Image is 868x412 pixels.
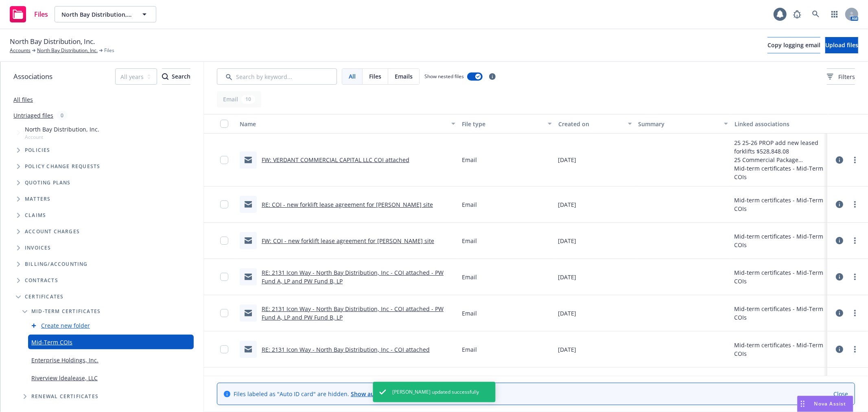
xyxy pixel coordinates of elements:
span: North Bay Distribution, Inc. [61,10,132,19]
input: Toggle Row Selected [220,273,228,281]
input: Toggle Row Selected [220,309,228,317]
div: Search [162,69,190,84]
input: Toggle Row Selected [220,345,228,353]
div: Mid-term certificates - Mid-Term COIs [735,196,824,213]
a: Files [7,3,51,26]
a: North Bay Distribution, Inc. [37,47,98,54]
div: 25 25-26 PROP add new leased forklifts $528,848.08 [735,138,824,156]
span: [DATE] [558,237,577,245]
span: Renewal certificates [31,394,98,399]
input: Search by keyword... [217,68,337,85]
span: Claims [25,213,46,218]
button: Copy logging email [767,37,820,53]
span: North Bay Distribution, Inc. [10,36,95,47]
span: Certificates [25,294,63,299]
input: Toggle Row Selected [220,156,228,164]
div: File type [462,120,542,128]
span: [DATE] [558,345,577,354]
a: Close [833,390,848,398]
span: Email [462,309,477,318]
a: FW: COI - new forklift lease agreement for [PERSON_NAME] site [262,237,434,245]
span: Matters [25,197,50,202]
span: Mid-term certificates [31,309,101,314]
button: Filters [827,68,855,85]
input: Toggle Row Selected [220,237,228,245]
div: Mid-term certificates - Mid-Term COIs [735,341,824,358]
button: Summary [635,114,731,134]
a: Untriaged files [13,111,53,120]
div: Mid-term certificates - Mid-Term COIs [735,268,824,285]
span: Upload files [825,41,858,49]
span: [PERSON_NAME] updated successfully [392,388,479,396]
span: Files labeled as "Auto ID card" are hidden. [234,390,404,398]
a: Search [808,6,824,22]
a: more [850,308,860,318]
a: more [850,236,860,245]
a: Show auto ID cards [351,390,404,398]
span: Filters [838,72,855,81]
div: Mid-term certificates - Mid-Term COIs [735,232,824,249]
span: Email [462,237,477,245]
span: Invoices [25,245,51,250]
span: Files [104,47,114,54]
span: [DATE] [558,200,577,209]
span: Email [462,200,477,209]
span: Show nested files [424,73,464,80]
span: [DATE] [558,309,577,318]
a: Create new folder [41,321,90,330]
a: more [850,272,860,282]
div: Tree Example [0,123,203,256]
span: All [349,72,356,81]
div: 25 Commercial Package [735,156,824,164]
div: Summary [638,120,719,128]
button: Upload files [825,37,858,53]
span: Filters [827,72,855,81]
span: Files [34,11,48,18]
a: more [850,199,860,209]
span: Email [462,345,477,354]
a: FW: VERDANT COMMERCIAL CAPITAL LLC COI attached [262,156,409,164]
div: Created on [558,120,623,128]
span: Email [462,156,477,164]
a: RE: 2131 Icon Way - North Bay Distribution, Inc - COI attached [262,346,430,353]
span: Account charges [25,229,80,234]
button: Linked associations [731,114,827,134]
a: Mid-Term COIs [31,338,72,346]
div: 0 [57,111,68,120]
svg: Search [162,73,168,80]
a: Report a Bug [789,6,805,22]
span: Files [369,72,381,81]
a: RE: 2131 Icon Way - North Bay Distribution, Inc - COI attached - PW Fund A, LP and PW Fund B, LP [262,305,444,321]
div: Mid-term certificates - Mid-Term COIs [735,164,824,181]
div: Name [240,120,446,128]
button: SearchSearch [162,68,190,85]
a: Accounts [10,47,31,54]
div: Drag to move [798,396,808,412]
button: File type [459,114,555,134]
span: Copy logging email [767,41,820,49]
button: Created on [555,114,635,134]
span: North Bay Distribution, Inc. [25,125,99,134]
span: Nova Assist [814,400,846,407]
a: All files [13,96,33,103]
span: Billing/Accounting [25,262,88,267]
input: Toggle Row Selected [220,200,228,208]
button: Name [236,114,459,134]
span: [DATE] [558,273,577,281]
div: Mid-term certificates - Mid-Term COIs [735,305,824,322]
span: Policy change requests [25,164,100,169]
span: Associations [13,71,52,82]
button: Nova Assist [797,396,853,412]
span: [DATE] [558,156,577,164]
span: Account [25,134,99,140]
span: Contracts [25,278,58,283]
a: more [850,344,860,354]
a: Switch app [826,6,843,22]
a: Enterprise Holdings, Inc. [31,356,98,364]
span: Policies [25,148,50,153]
a: RE: COI - new forklift lease agreement for [PERSON_NAME] site [262,201,433,208]
span: Emails [395,72,413,81]
input: Select all [220,120,228,128]
span: Quoting plans [25,180,71,185]
div: Linked associations [735,120,824,128]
